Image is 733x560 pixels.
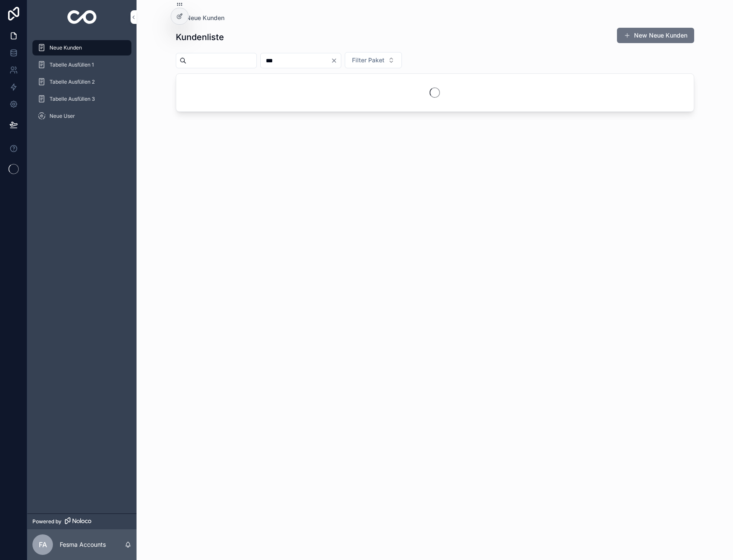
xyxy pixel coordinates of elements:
[49,96,95,102] span: Tabelle Ausfüllen 3
[32,91,131,107] a: Tabelle Ausfüllen 3
[49,79,95,85] span: Tabelle Ausfüllen 2
[39,540,47,550] span: FA
[32,40,131,55] a: Neue Kunden
[27,513,137,529] a: Powered by
[49,113,75,120] span: Neue User
[60,540,106,549] p: Fesma Accounts
[67,10,97,24] img: App logo
[176,31,224,43] h1: Kundenliste
[32,518,61,525] span: Powered by
[345,52,402,68] button: Select Button
[32,57,131,73] a: Tabelle Ausfüllen 1
[186,14,224,22] span: Neue Kunden
[49,61,94,68] span: Tabelle Ausfüllen 1
[617,28,694,43] button: New Neue Kunden
[32,74,131,90] a: Tabelle Ausfüllen 2
[352,56,384,64] span: Filter Paket
[331,57,341,64] button: Clear
[32,108,131,124] a: Neue User
[49,44,82,51] span: Neue Kunden
[176,14,224,22] a: Neue Kunden
[27,34,137,135] div: scrollable content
